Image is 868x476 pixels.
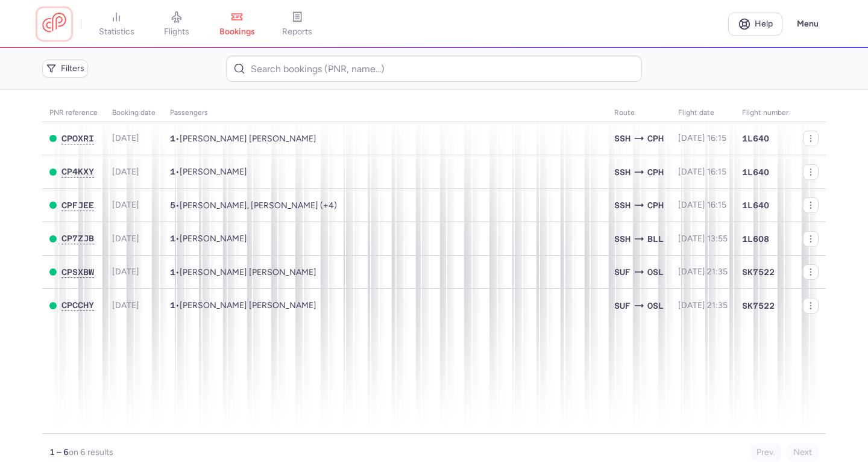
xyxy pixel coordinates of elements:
span: Maya SAFLO, Rania ZAGHAL, Mohamad SAFLO, Ahmad SAFLO, Haya SAFLO, Yousr SAFLO [180,200,337,211]
button: CPSXBW [61,267,94,277]
span: SUF [614,299,631,312]
span: CPH [647,132,664,145]
input: Search bookings (PNR, name...) [226,55,641,82]
span: • [170,300,316,311]
a: Help [728,13,782,36]
span: [DATE] 21:35 [678,267,728,277]
span: 1 [170,300,175,310]
span: 1 [170,167,175,176]
span: [DATE] 13:55 [678,233,728,244]
a: CitizenPlane red outlined logo [42,13,66,35]
button: CPCCHY [61,300,94,311]
span: CPFJEE [61,200,94,210]
span: CP7ZJB [61,233,94,243]
span: Sebastian Hans Erik SANDBERG [180,267,316,277]
span: 1L640 [742,132,769,144]
a: statistics [86,11,146,37]
th: Passengers [163,104,607,122]
span: 1L608 [742,233,769,245]
span: SUF [614,265,631,279]
span: 1 [170,267,175,277]
span: Mohammed IBRAHIM [180,233,247,244]
span: Ahmed Mohamed Ibrahim ALMAS [180,134,316,144]
span: [DATE] 16:15 [678,133,726,143]
th: PNR reference [42,104,105,122]
span: SSH [614,232,631,246]
span: OSL [647,299,664,312]
span: flights [164,26,189,37]
span: SSH [614,199,631,212]
span: SK7522 [742,300,775,312]
span: OSL [647,265,664,279]
span: 5 [170,200,175,210]
strong: 1 – 6 [49,447,69,457]
span: • [170,167,247,177]
span: CPSXBW [61,267,94,277]
span: 1 [170,233,175,243]
button: CP4KXY [61,167,94,177]
span: CPH [647,199,664,212]
button: CP7ZJB [61,233,94,244]
span: [DATE] [112,233,139,244]
span: CPOXRI [61,134,94,143]
span: [DATE] [112,200,139,210]
th: flight date [671,104,735,122]
button: CPFJEE [61,200,94,211]
span: • [170,134,316,144]
th: Booking date [105,104,163,122]
span: • [170,233,247,244]
span: SSH [614,132,631,145]
span: BLL [647,232,664,246]
span: Filters [61,64,84,73]
span: [DATE] [112,167,139,177]
span: • [170,200,337,211]
th: Flight number [735,104,796,122]
button: CPOXRI [61,134,94,144]
span: reports [282,26,312,37]
button: Menu [790,13,826,36]
button: Prev. [750,444,782,462]
a: flights [146,11,207,37]
span: SK7522 [742,266,775,278]
span: Yousif Omar Sulaiman SULAIMAN [180,300,316,311]
span: statistics [99,26,134,37]
span: [DATE] 21:35 [678,300,728,311]
span: [DATE] [112,300,139,311]
span: 1L640 [742,199,769,211]
span: 1 [170,134,175,143]
th: Route [607,104,671,122]
a: bookings [207,11,267,37]
span: Help [755,19,773,28]
span: [DATE] [112,133,139,143]
button: Next [787,444,819,462]
span: 1L640 [742,166,769,178]
button: Filters [42,60,88,78]
span: bookings [219,26,255,37]
span: • [170,267,316,277]
span: [DATE] 16:15 [678,200,726,210]
span: SSH [614,165,631,179]
span: on 6 results [69,447,113,457]
span: Kayed ABDULRAZEK [180,167,247,177]
span: CPH [647,165,664,179]
a: reports [267,11,327,37]
span: [DATE] [112,267,139,277]
span: [DATE] 16:15 [678,167,726,177]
